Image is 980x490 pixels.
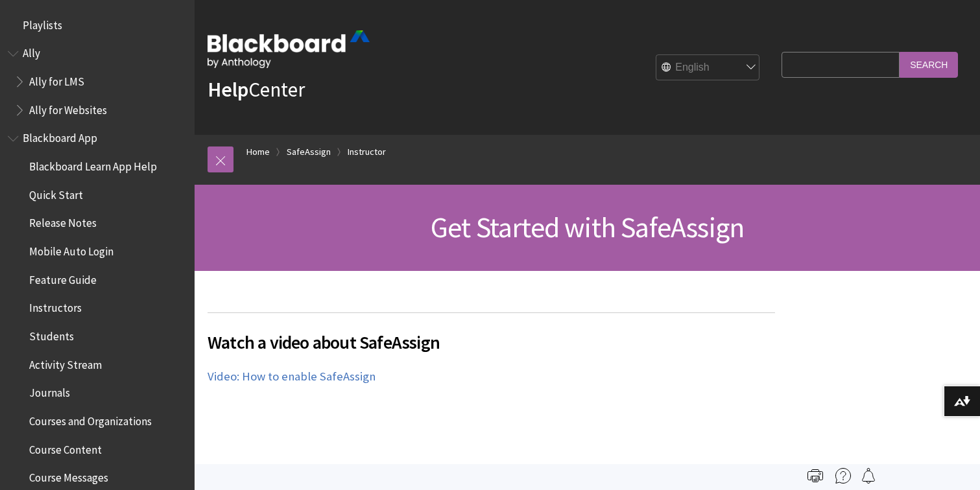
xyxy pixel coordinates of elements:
[8,43,187,121] nav: Book outline for Anthology Ally Help
[29,439,102,456] span: Course Content
[348,144,386,160] a: Instructor
[29,467,108,485] span: Course Messages
[656,55,760,81] select: Site Language Selector
[29,71,84,88] span: Ally for LMS
[807,468,823,484] img: Print
[29,382,70,400] span: Journals
[208,369,376,384] a: Video: How to enable SafeAssign
[29,184,83,202] span: Quick Start
[900,52,958,77] input: Search
[29,410,152,428] span: Courses and Organizations
[23,128,97,145] span: Blackboard App
[29,99,107,117] span: Ally for Websites
[8,14,187,36] nav: Book outline for Playlists
[287,144,331,160] a: SafeAssign
[29,354,102,371] span: Activity Stream
[29,325,74,343] span: Students
[835,468,851,484] img: More help
[29,213,97,230] span: Release Notes
[208,329,775,356] span: Watch a video about SafeAssign
[29,156,157,173] span: Blackboard Learn App Help
[208,76,248,102] strong: Help
[431,209,744,245] span: Get Started with SafeAssign
[23,43,40,60] span: Ally
[861,468,876,484] img: Follow this page
[29,269,97,286] span: Feature Guide
[23,14,62,32] span: Playlists
[29,297,82,315] span: Instructors
[208,76,305,102] a: HelpCenter
[29,240,114,258] span: Mobile Auto Login
[246,144,270,160] a: Home
[208,30,370,68] img: Blackboard by Anthology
